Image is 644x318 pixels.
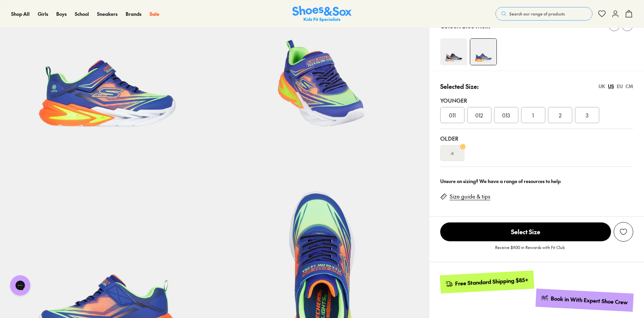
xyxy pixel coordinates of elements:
[440,38,467,65] img: 4-537660_1
[617,83,623,90] div: EU
[292,6,352,22] a: Shoes & Sox
[495,7,592,21] button: Search our range of products
[475,111,483,119] span: 012
[38,10,48,17] a: Girls
[150,10,159,17] a: Sale
[608,83,614,90] div: US
[56,10,67,17] a: Boys
[75,10,89,17] a: School
[451,149,454,157] s: 4
[440,178,633,185] div: Unsure on sizing? We have a range of resources to help
[7,273,34,298] iframe: Gorgias live chat messenger
[559,111,561,119] span: 2
[440,96,633,104] div: Younger
[625,83,633,90] div: CM
[440,271,534,293] a: Free Standard Shipping $85+
[509,11,565,17] span: Search our range of products
[440,134,633,142] div: Older
[440,82,479,91] p: Selected Size:
[455,276,528,287] div: Free Standard Shipping $85+
[440,222,611,242] button: Select Size
[11,10,30,17] a: Shop All
[495,244,565,256] p: Receive $9.00 in Rewards with Fit Club
[536,288,634,312] a: Book in With Expert Shoe Crew
[614,222,633,242] button: Add to Wishlist
[586,111,588,119] span: 3
[502,111,510,119] span: 013
[532,111,534,119] span: 1
[599,83,605,90] div: UK
[97,10,118,17] a: Sneakers
[440,222,611,241] span: Select Size
[449,111,456,119] span: 011
[470,39,496,65] img: 4-537655_1
[551,295,628,306] div: Book in With Expert Shoe Crew
[292,6,352,22] img: SNS_Logo_Responsive.svg
[450,193,490,200] a: Size guide & tips
[126,10,141,17] a: Brands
